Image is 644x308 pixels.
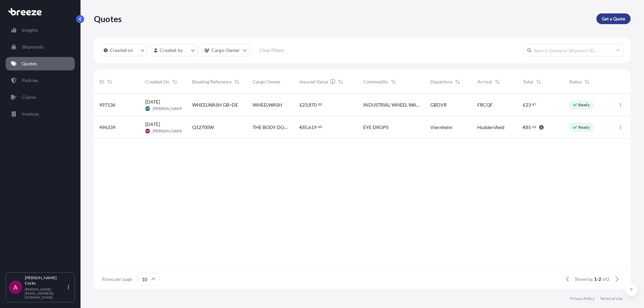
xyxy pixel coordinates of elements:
[201,44,250,56] button: cargoOwner Filter options
[110,47,133,54] p: Created on
[253,78,281,85] span: Cargo Owner
[430,102,447,108] span: GBDVR
[22,94,36,101] p: Claims
[151,44,198,56] button: createdBy Filter options
[308,103,309,107] span: ,
[532,103,536,106] span: 87
[171,78,179,86] button: Sort
[535,78,543,86] button: Sort
[153,128,184,134] span: [PERSON_NAME]
[6,90,75,104] a: Claims
[531,126,532,128] span: .
[300,103,302,107] span: £
[430,78,452,85] span: Departure
[526,125,531,130] span: 85
[453,78,462,86] button: Sort
[145,99,160,105] span: [DATE]
[594,276,601,283] span: 1-2
[308,125,309,130] span: ,
[22,60,37,67] p: Quotes
[192,124,214,131] span: Q12700W
[6,57,75,70] a: Quotes
[146,128,149,134] span: MS
[192,78,231,85] span: Booking Reference
[260,47,284,54] p: Clear Filters
[300,125,302,130] span: €
[532,126,536,128] span: 62
[389,78,397,86] button: Sort
[578,102,590,108] p: Ready
[146,105,150,112] span: MP
[523,125,526,130] span: €
[578,125,590,130] p: Ready
[317,103,318,106] span: .
[302,103,308,107] span: 23
[101,44,148,56] button: createdOn Filter options
[13,284,17,291] span: A
[477,78,492,85] span: Arrival
[253,102,282,108] span: WHEELWASH
[211,47,240,54] p: Cargo Owner
[523,103,526,107] span: £
[575,276,593,283] span: Showing
[99,102,115,108] span: 497136
[22,77,38,84] p: Policies
[430,124,452,131] span: Viernheim
[106,78,114,86] button: Sort
[493,78,501,86] button: Sort
[600,296,623,301] a: Terms of Use
[317,126,318,128] span: .
[253,124,289,131] span: THE BODY DOCTOR
[302,125,308,130] span: 85
[300,78,328,85] span: Insured Value
[309,103,317,107] span: 870
[145,121,160,128] span: [DATE]
[22,27,38,34] p: Insights
[192,102,238,108] span: WHEELWASH GB>DE
[570,296,595,301] a: Privacy Policy
[602,15,625,22] p: Get a Quote
[531,103,532,106] span: .
[6,107,75,121] a: Invoices
[363,78,388,85] span: Commodity
[309,125,317,130] span: 619
[99,78,104,85] span: ID
[569,78,582,85] span: Status
[523,44,624,56] input: Search Quote or Shipment ID...
[6,40,75,54] a: Shipments
[22,44,44,50] p: Shipments
[153,106,184,111] span: [PERSON_NAME]
[526,103,531,107] span: 23
[22,111,39,117] p: Invoices
[477,124,504,131] span: Huddersfield
[523,78,533,85] span: Total
[583,78,591,86] button: Sort
[363,124,388,131] span: EYE DROPS
[160,47,183,54] p: Created by
[25,275,66,286] p: [PERSON_NAME] Cocks
[6,23,75,37] a: Insights
[6,74,75,87] a: Policies
[363,102,420,108] span: INDUSTRIAL WHEEL WASHING EQUIPMENT
[25,287,66,299] p: [PERSON_NAME][EMAIL_ADDRESS][DOMAIN_NAME]
[99,124,115,131] span: 496339
[318,103,322,106] span: 00
[596,13,631,24] a: Get a Quote
[145,78,169,85] span: Created On
[602,276,609,283] span: of 2
[233,78,241,86] button: Sort
[94,13,122,24] p: Quotes
[477,102,493,108] span: FRCQF
[253,45,291,56] button: Clear Filters
[336,78,344,86] button: Sort
[318,126,322,128] span: 60
[102,276,132,283] span: Rows per page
